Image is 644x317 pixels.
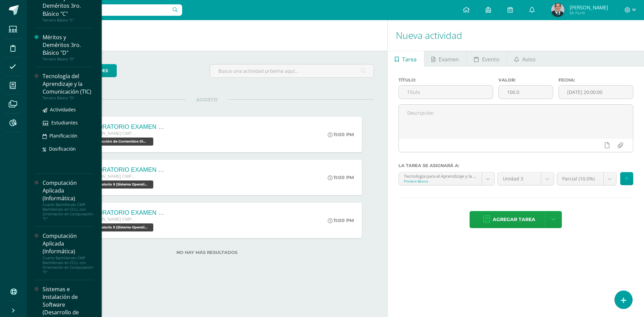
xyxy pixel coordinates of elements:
[424,51,466,67] a: Examen
[399,172,494,185] a: Tecnología para el Aprendizaje y la Comunicación (Informática) 'D'Primero Básico
[467,51,506,67] a: Evento
[493,211,535,228] span: Agregar tarea
[507,51,543,67] a: Aviso
[43,232,94,274] a: Computación Aplicada (Informática)Cuarto Bachillerato CMP Bachillerato en CCLL con Orientación en...
[86,180,153,189] span: Laboratorio II (Sistema Operativo Macintoch) 'B'
[328,131,354,138] div: 11:00 PM
[86,123,167,130] div: LABORATORIO EXAMEN DE UNIDAD
[499,86,553,99] input: Puntos máximos
[86,131,137,136] span: [PERSON_NAME] CMP Bachillerato en CCLL con Orientación en Computación
[43,57,94,61] div: Tercero Básico "D"
[551,3,565,17] img: a9976b1cad2e56b1ca6362e8fabb9e16.png
[50,106,76,113] span: Actividades
[328,217,354,223] div: 11:00 PM
[49,146,76,152] span: Dosificación
[404,172,477,179] div: Tecnología para el Aprendizaje y la Comunicación (Informática) 'D'
[40,250,374,255] label: No hay más resultados
[43,72,94,96] div: Tecnología del Aprendizaje y la Comunicación (TIC)
[482,51,499,67] span: Evento
[43,106,94,113] a: Actividades
[43,34,94,57] div: Méritos y Deméritos 3ro. Básico "D"
[210,64,373,77] input: Busca una actividad próxima aquí...
[328,174,354,180] div: 11:00 PM
[43,34,94,61] a: Méritos y Deméritos 3ro. Básico "D"Tercero Básico "D"
[43,18,94,22] div: Tercero Básico "C"
[388,51,424,67] a: Tarea
[557,172,616,185] a: Parcial (10.0%)
[404,179,477,183] div: Primero Básico
[399,86,493,99] input: Título
[43,96,94,100] div: Tercero Básico "D"
[43,256,94,274] div: Cuarto Bachillerato CMP Bachillerato en CCLL con Orientación en Computación "E"
[86,166,167,173] div: LABORATORIO EXAMEN DE UNIDAD
[570,10,608,16] span: Mi Perfil
[31,4,182,16] input: Busca un usuario...
[185,97,228,103] span: AGOSTO
[559,86,633,99] input: Fecha de entrega
[398,163,633,168] label: La tarea se asignará a:
[86,174,137,179] span: [PERSON_NAME] CMP Bachillerato en CCLL con Orientación en Computación
[43,179,94,202] div: Computación Aplicada (Informática)
[43,145,94,153] a: Dosificación
[558,77,633,83] label: Fecha:
[43,202,94,221] div: Cuarto Bachillerato CMP Bachillerato en CCLL con Orientación en Computación "C"
[86,138,153,146] span: Producción de Contenidos Digitales 'D'
[43,119,94,126] a: Estudiantes
[503,172,536,185] span: Unidad 3
[86,223,153,231] span: Laboratorio II (Sistema Operativo Macintoch) 'D'
[43,232,94,255] div: Computación Aplicada (Informática)
[498,172,554,185] a: Unidad 3
[570,4,608,11] span: [PERSON_NAME]
[498,77,553,83] label: Valor:
[522,51,536,67] span: Aviso
[35,20,379,51] h1: Actividades
[86,217,137,222] span: [PERSON_NAME] CMP Bachillerato en CCLL con Orientación en Computación
[86,209,167,216] div: LABORATORIO EXAMEN DE UNIDAD
[43,132,94,140] a: Planificación
[43,179,94,221] a: Computación Aplicada (Informática)Cuarto Bachillerato CMP Bachillerato en CCLL con Orientación en...
[49,133,77,139] span: Planificación
[43,72,94,100] a: Tecnología del Aprendizaje y la Comunicación (TIC)Tercero Básico "D"
[51,119,78,126] span: Estudiantes
[402,51,417,67] span: Tarea
[439,51,459,67] span: Examen
[396,20,636,51] h1: Nueva actividad
[398,77,493,83] label: Título:
[562,172,598,185] span: Parcial (10.0%)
